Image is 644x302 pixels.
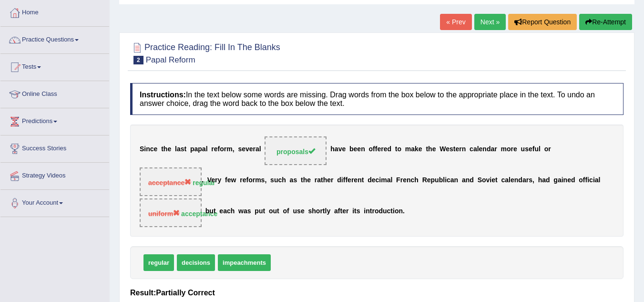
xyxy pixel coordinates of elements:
[585,177,588,184] b: f
[443,177,445,184] b: l
[259,146,261,153] b: l
[274,177,278,184] b: u
[440,146,446,153] b: W
[491,177,495,184] b: e
[583,177,585,184] b: f
[276,148,315,156] span: proposals
[514,177,519,184] b: n
[190,146,194,153] b: p
[546,177,550,184] b: d
[330,146,335,153] b: h
[403,177,407,184] b: e
[256,146,259,153] b: a
[599,177,601,184] b: l
[278,177,282,184] b: c
[362,177,364,184] b: t
[415,146,419,153] b: k
[459,146,461,153] b: r
[372,177,376,184] b: e
[214,146,218,153] b: e
[346,208,348,215] b: r
[215,177,217,184] b: r
[175,146,177,153] b: l
[354,146,358,153] b: e
[297,208,301,215] b: s
[579,177,583,184] b: o
[532,146,535,153] b: f
[507,146,511,153] b: o
[439,177,443,184] b: b
[534,146,539,153] b: u
[470,177,474,184] b: d
[445,177,447,184] b: i
[293,208,297,215] b: u
[567,177,571,184] b: e
[511,177,514,184] b: e
[377,146,381,153] b: e
[335,146,338,153] b: a
[579,14,632,30] button: Re-Attempt
[240,177,242,184] b: r
[301,208,305,215] b: e
[255,177,261,184] b: m
[219,208,223,215] b: e
[522,177,526,184] b: a
[477,146,479,153] b: l
[181,210,217,218] strong: acceptance
[387,146,391,153] b: d
[255,208,259,215] b: p
[369,146,373,153] b: o
[544,146,549,153] b: o
[164,146,168,153] b: h
[354,208,357,215] b: t
[248,177,253,184] b: o
[526,177,529,184] b: r
[340,208,342,215] b: t
[432,146,436,153] b: e
[130,83,624,115] h4: In the text below some words are missing. Drag words from the box below to the appropriate place ...
[140,91,186,99] b: Instructions:
[338,146,342,153] b: v
[563,177,568,184] b: n
[290,177,294,184] b: a
[370,208,372,215] b: t
[293,177,297,184] b: s
[273,208,277,215] b: u
[0,135,109,159] a: Success Stories
[218,146,220,153] b: f
[431,177,435,184] b: p
[595,177,599,184] b: a
[379,177,381,184] b: i
[440,14,471,30] a: « Prev
[253,177,255,184] b: r
[447,177,450,184] b: c
[341,177,343,184] b: i
[227,177,231,184] b: e
[246,177,248,184] b: f
[364,208,366,215] b: i
[263,208,265,215] b: t
[140,198,202,227] span: Drop target
[238,146,242,153] b: s
[316,208,320,215] b: o
[315,177,317,184] b: r
[146,146,150,153] b: n
[348,177,351,184] b: e
[181,146,184,153] b: s
[571,177,575,184] b: d
[351,177,354,184] b: r
[312,208,316,215] b: h
[529,146,532,153] b: e
[320,208,322,215] b: r
[253,146,256,153] b: r
[407,177,411,184] b: n
[342,146,346,153] b: e
[0,81,109,105] a: Online Class
[478,177,482,184] b: S
[177,146,181,153] b: a
[539,146,541,153] b: l
[410,177,414,184] b: c
[144,146,146,153] b: i
[558,177,562,184] b: a
[202,177,204,184] b: .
